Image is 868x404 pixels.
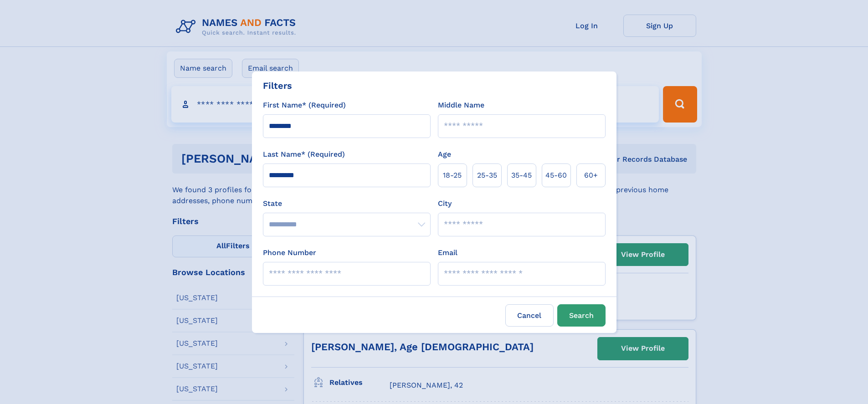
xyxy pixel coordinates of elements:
label: Age [438,149,451,160]
label: State [263,198,431,209]
label: Phone Number [263,247,316,258]
label: Cancel [505,304,554,327]
label: City [438,198,452,209]
button: Search [557,304,606,327]
span: 35‑45 [511,170,532,181]
span: 25‑35 [477,170,497,181]
label: Last Name* (Required) [263,149,345,160]
label: First Name* (Required) [263,100,346,111]
div: Filters [263,79,292,92]
label: Middle Name [438,100,484,111]
span: 45‑60 [545,170,567,181]
span: 18‑25 [443,170,462,181]
span: 60+ [584,170,598,181]
label: Email [438,247,457,258]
